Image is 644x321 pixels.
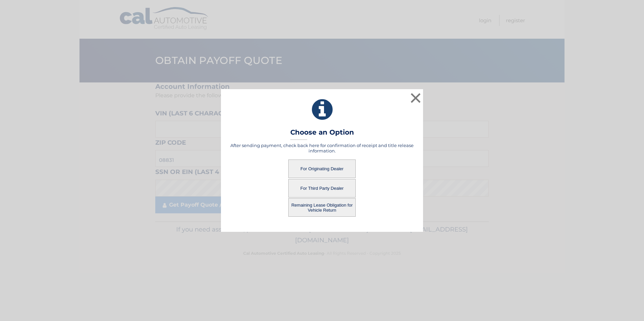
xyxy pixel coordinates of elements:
[290,128,354,140] h3: Choose an Option
[229,143,415,153] h5: After sending payment, check back here for confirmation of receipt and title release information.
[409,91,422,105] button: ×
[288,198,356,217] button: Remaining Lease Obligation for Vehicle Return
[288,179,356,198] button: For Third Party Dealer
[288,159,356,178] button: For Originating Dealer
